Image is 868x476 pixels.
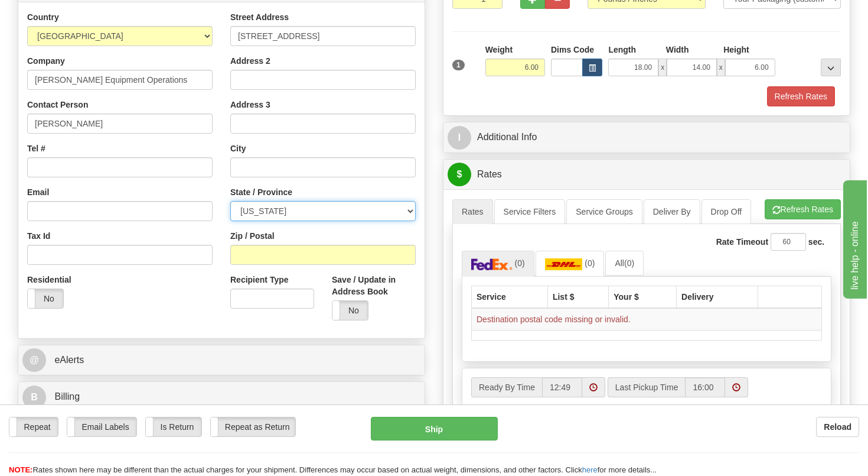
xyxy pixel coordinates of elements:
[230,230,275,242] label: Zip / Postal
[608,377,686,397] label: Last Pickup Time
[448,163,471,186] span: $
[230,11,289,23] label: Street Address
[716,236,768,248] label: Rate Timeout
[54,355,84,365] span: eAlerts
[230,186,292,198] label: State / Province
[821,59,841,76] div: ...
[515,258,525,268] span: (0)
[9,7,109,21] div: live help - online
[547,286,608,308] th: List $
[824,422,851,432] b: Reload
[27,274,71,286] label: Residential
[666,44,689,56] label: Width
[765,199,841,219] button: Refresh Rates
[472,286,548,308] th: Service
[230,99,270,111] label: Address 3
[472,308,822,331] td: Destination postal code missing or invalid.
[658,59,667,76] span: x
[448,126,471,150] span: I
[624,258,634,268] span: (0)
[452,60,465,70] span: 1
[332,301,368,320] label: No
[448,163,846,187] a: $Rates
[22,385,420,409] a: B Billing
[27,55,65,67] label: Company
[723,44,749,56] label: Height
[230,274,289,286] label: Recipient Type
[485,44,513,56] label: Weight
[230,26,416,46] input: Enter a location
[471,258,513,270] img: FedEx Express®
[230,55,270,67] label: Address 2
[808,236,824,248] label: sec.
[644,199,700,224] a: Deliver By
[767,86,835,106] button: Refresh Rates
[67,417,136,436] label: Email Labels
[22,348,420,373] a: @ eAlerts
[211,417,295,436] label: Repeat as Return
[9,417,58,436] label: Repeat
[9,465,32,474] span: NOTE:
[608,44,636,56] label: Length
[54,391,80,401] span: Billing
[566,199,642,224] a: Service Groups
[146,417,201,436] label: Is Return
[28,289,63,308] label: No
[717,59,725,76] span: x
[22,348,46,372] span: @
[551,44,594,56] label: Dims Code
[27,186,49,198] label: Email
[27,11,59,23] label: Country
[27,143,45,154] label: Tel #
[371,417,498,441] button: Ship
[230,143,246,154] label: City
[582,465,598,474] a: here
[605,251,644,276] a: All
[585,258,595,268] span: (0)
[545,258,583,270] img: DHL
[677,286,758,308] th: Delivery
[22,386,46,409] span: B
[701,199,752,224] a: Drop Off
[27,230,50,242] label: Tax Id
[452,199,493,224] a: Rates
[471,377,542,397] label: Ready By Time
[609,286,677,308] th: Your $
[816,417,859,437] button: Reload
[332,274,416,297] label: Save / Update in Address Book
[841,177,867,298] iframe: chat widget
[448,125,846,150] a: IAdditional Info
[494,199,566,224] a: Service Filters
[27,99,88,111] label: Contact Person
